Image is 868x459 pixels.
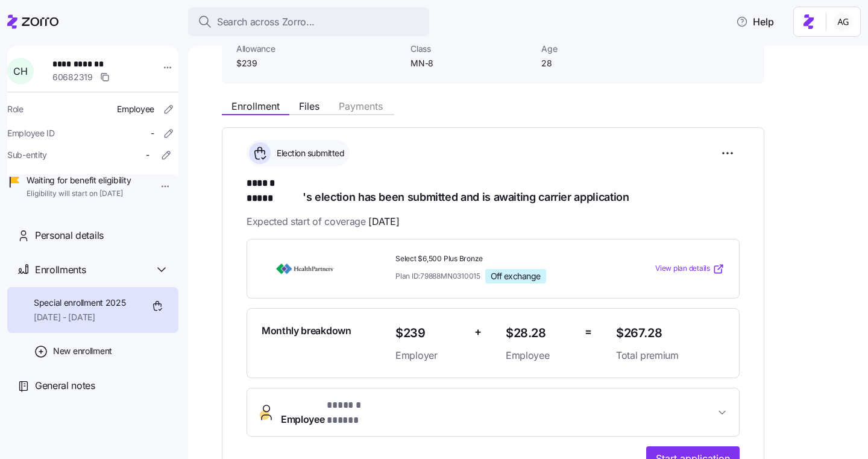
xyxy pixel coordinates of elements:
span: Sub-entity [7,149,47,161]
span: Eligibility will start on [DATE] [27,189,131,199]
span: [DATE] - [DATE] [34,311,126,323]
button: Help [726,10,784,34]
span: General notes [35,378,95,393]
span: 28 [541,57,662,69]
span: Role [7,103,24,115]
span: Personal details [35,228,104,243]
span: View plan details [655,263,710,274]
span: Allowance [236,43,401,55]
span: MN-8 [410,57,532,69]
span: Files [299,101,319,111]
span: Employee [117,103,154,115]
span: Class [410,43,532,55]
span: - [146,149,149,161]
span: + [474,323,482,341]
span: New enrollment [53,345,112,357]
button: Search across Zorro... [188,7,429,36]
span: Waiting for benefit eligibility [27,174,131,186]
span: Enrollments [35,262,86,277]
span: Total premium [616,348,725,363]
span: = [585,323,592,341]
span: Off exchange [491,271,541,282]
span: Payments [339,101,383,111]
span: Help [736,14,774,29]
span: Employer [395,348,465,363]
span: Employee [281,398,388,427]
span: 60682319 [52,71,93,83]
span: Monthly breakdown [262,323,351,338]
span: $239 [236,57,401,69]
span: Select $6,500 Plus Bronze [395,254,606,264]
span: [DATE] [368,214,399,229]
span: Age [541,43,662,55]
span: Enrollment [231,101,280,111]
span: Employee [506,348,575,363]
span: Plan ID: 79888MN0310015 [395,271,480,281]
a: View plan details [655,263,725,275]
span: Employee ID [7,127,55,139]
span: $239 [395,323,465,343]
span: Election submitted [273,147,344,159]
span: Special enrollment 2025 [34,297,126,309]
h1: 's election has been submitted and is awaiting carrier application [247,176,740,204]
span: C H [13,66,27,76]
img: 5fc55c57e0610270ad857448bea2f2d5 [834,12,853,31]
span: Search across Zorro... [217,14,315,30]
span: Expected start of coverage [247,214,399,229]
span: $28.28 [506,323,575,343]
span: - [151,127,154,139]
span: $267.28 [616,323,725,343]
img: HealthPartners [262,255,348,283]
